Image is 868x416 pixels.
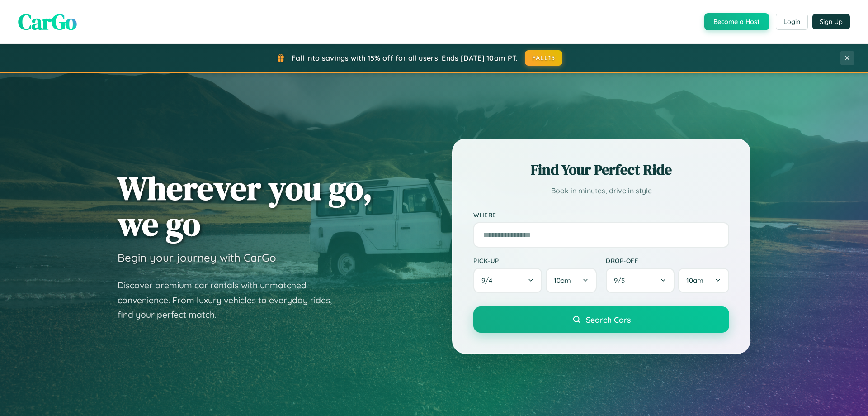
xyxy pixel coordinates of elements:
[473,268,542,293] button: 9/4
[678,268,729,293] button: 10am
[118,251,276,264] h3: Begin your journey with CarGo
[292,53,518,62] span: Fall into savings with 15% off for all users! Ends [DATE] 10am PT.
[18,7,77,37] span: CarGo
[704,13,769,30] button: Become a Host
[118,278,344,322] p: Discover premium car rentals with unmatched convenience. From luxury vehicles to everyday rides, ...
[473,257,597,264] label: Pick-up
[473,211,729,219] label: Where
[812,14,850,29] button: Sign Up
[473,184,729,197] p: Book in minutes, drive in style
[614,276,629,285] span: 9 / 5
[481,276,497,285] span: 9 / 4
[606,257,729,264] label: Drop-off
[546,268,597,293] button: 10am
[586,315,631,325] span: Search Cars
[606,268,675,293] button: 9/5
[776,14,808,30] button: Login
[118,170,373,242] h1: Wherever you go, we go
[686,276,703,285] span: 10am
[473,160,729,180] h2: Find Your Perfect Ride
[525,50,563,66] button: FALL15
[554,276,571,285] span: 10am
[473,306,729,333] button: Search Cars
